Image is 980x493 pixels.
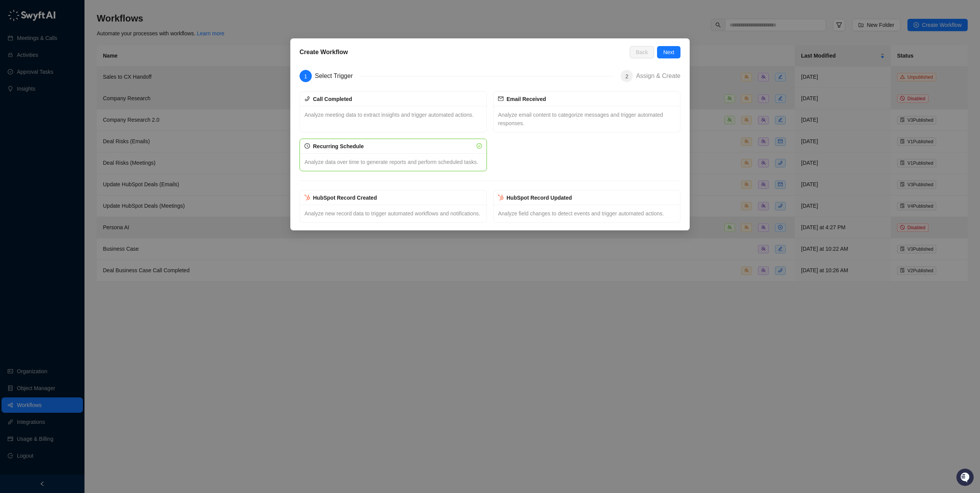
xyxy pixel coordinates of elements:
[498,96,503,101] span: mail
[315,70,359,82] div: Select Trigger
[505,95,548,103] div: Email Received
[26,69,126,77] div: Start new chat
[636,70,680,82] div: Assign & Create
[311,95,354,103] div: Call Completed
[15,108,28,115] span: Docs
[42,108,59,115] span: Status
[131,72,140,81] button: Start new chat
[498,112,663,126] span: Analyze email content to categorize messages and trigger automated responses.
[76,126,93,132] span: Pylon
[305,210,480,217] span: Analyze new record data to trigger automated workflows and notifications.
[8,43,140,55] h2: How can we help?
[657,46,680,58] button: Next
[5,104,31,118] a: 📚Docs
[8,69,22,83] img: 5124521997842_fc6d7dfcefe973c2e489_88.png
[305,96,310,101] span: phone
[8,31,140,43] p: Welcome 👋
[35,108,41,114] div: 📶
[498,210,664,217] span: Analyze field changes to detect events and trigger automated actions.
[498,195,503,200] img: hubspot-DkpyWjJb.png
[54,126,93,132] a: Powered byPylon
[305,112,473,118] span: Analyze meeting data to extract insights and trigger automated actions.
[625,73,628,79] span: 2
[305,195,310,200] img: hubspot-DkpyWjJb.png
[630,46,654,58] button: Back
[477,143,482,149] span: check-circle
[305,143,310,149] span: clock-circle
[311,142,365,151] div: Recurring Schedule
[311,194,378,202] div: HubSpot Record Created
[300,48,348,57] h5: Create Workflow
[8,8,23,23] img: Swyft AI
[305,159,478,165] span: Analyze data over time to generate reports and perform scheduled tasks.
[505,194,573,202] div: HubSpot Record Updated
[304,73,307,79] span: 1
[663,48,674,56] span: Next
[26,77,97,83] div: We're available if you need us!
[31,104,62,118] a: 📶Status
[8,108,14,114] div: 📚
[955,468,976,488] iframe: Open customer support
